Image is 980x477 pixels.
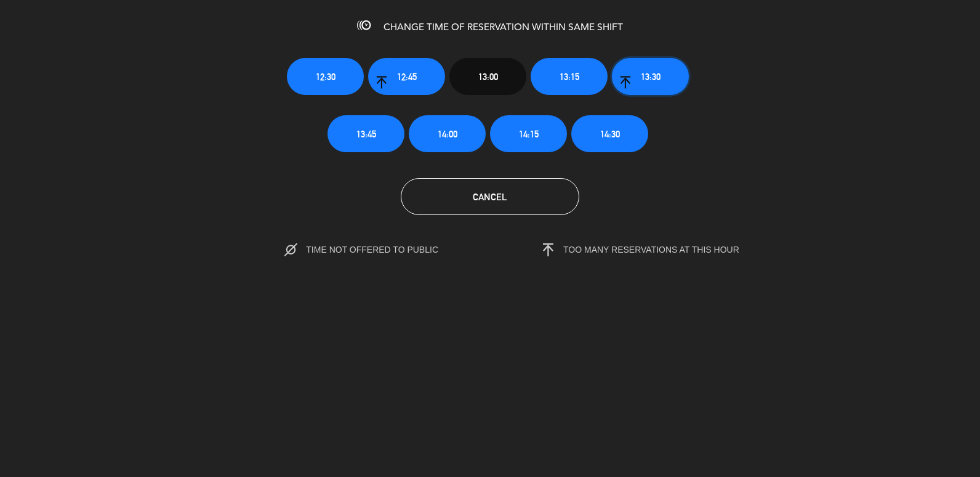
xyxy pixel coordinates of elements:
[600,127,620,141] span: 14:30
[449,58,526,95] button: 13:00
[519,127,539,141] span: 14:15
[397,70,417,84] span: 12:45
[641,70,661,84] span: 13:30
[490,115,567,152] button: 14:15
[306,245,464,255] span: TIME NOT OFFERED TO PUBLIC
[401,178,579,215] button: Cancel
[409,115,486,152] button: 14:00
[473,192,507,202] span: Cancel
[316,70,335,84] span: 12:30
[368,58,445,95] button: 12:45
[560,70,579,84] span: 13:15
[327,115,404,152] button: 13:45
[356,127,376,141] span: 13:45
[571,115,648,152] button: 14:30
[563,245,739,255] span: TOO MANY RESERVATIONS AT THIS HOUR
[531,58,608,95] button: 13:15
[438,127,457,141] span: 14:00
[612,58,689,95] button: 13:30
[478,70,498,84] span: 13:00
[287,58,364,95] button: 12:30
[384,23,623,33] span: CHANGE TIME OF RESERVATION WITHIN SAME SHIFT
